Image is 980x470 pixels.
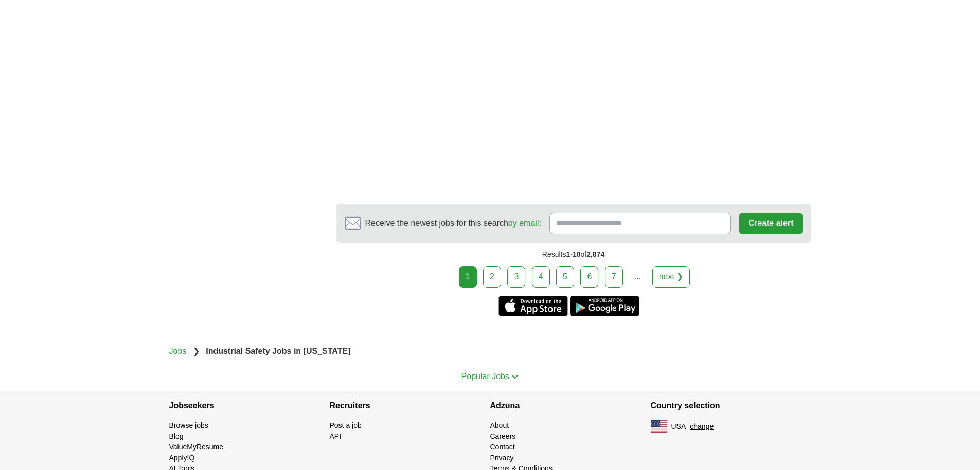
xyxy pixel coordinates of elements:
img: toggle icon [511,374,519,379]
a: 2 [483,266,501,288]
div: ... [627,267,648,287]
a: Careers [490,432,516,440]
strong: Industrial Safety Jobs in [US_STATE] [206,347,350,355]
span: Popular Jobs [461,372,509,381]
a: 4 [532,266,550,288]
a: API [330,432,342,440]
a: Get the iPhone app [498,296,568,316]
span: 2,874 [586,250,604,258]
button: change [690,421,714,432]
a: 5 [556,266,574,288]
a: next ❯ [652,266,690,288]
button: Create alert [739,213,802,234]
a: ApplyIQ [169,454,195,462]
div: Results of [336,243,811,266]
a: 3 [507,266,525,288]
span: Receive the newest jobs for this search : [365,217,541,230]
a: Privacy [490,454,514,462]
a: Browse jobs [169,421,208,429]
a: Post a job [330,421,362,429]
div: 1 [459,266,477,288]
a: 7 [605,266,623,288]
h4: Country selection [651,391,811,420]
img: US flag [651,420,667,433]
a: ValueMyResume [169,443,224,451]
span: 1-10 [566,250,580,258]
a: Get the Android app [570,296,639,316]
a: Contact [490,443,515,451]
a: by email [508,219,539,228]
span: USA [671,421,686,432]
span: ❯ [193,347,200,355]
a: Jobs [169,347,187,355]
a: Blog [169,432,184,440]
a: 6 [580,266,598,288]
a: About [490,421,509,429]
